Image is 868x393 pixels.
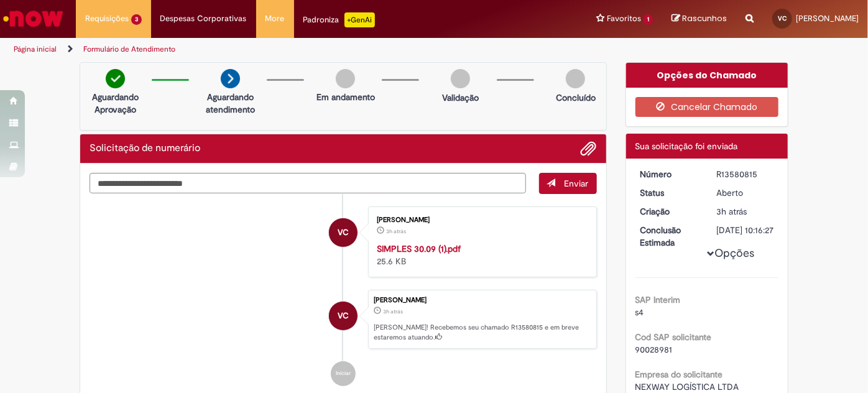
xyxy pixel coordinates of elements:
span: NEXWAY LOGÍSTICA LTDA [635,381,739,392]
div: Aberto [716,187,774,199]
div: 30/09/2025 11:16:22 [716,205,774,218]
time: 30/09/2025 11:16:22 [383,308,403,315]
a: Rascunhos [672,13,727,25]
p: Aguardando Aprovação [85,91,145,116]
time: 30/09/2025 11:16:22 [716,206,747,217]
p: Validação [442,91,479,104]
div: Vitor Carvalho [329,302,358,330]
div: Opções do Chamado [626,63,788,88]
b: SAP Interim [635,294,681,305]
div: 25.6 KB [377,243,584,267]
img: img-circle-grey.png [336,69,355,88]
a: SIMPLES 30.09 (1).pdf [377,243,461,254]
textarea: Digite sua mensagem aqui... [90,173,526,193]
span: 90028981 [635,344,673,355]
div: Vitor Carvalho [329,218,358,247]
p: Aguardando atendimento [200,91,261,116]
span: [PERSON_NAME] [796,13,859,24]
a: Formulário de Atendimento [83,44,175,54]
span: 3 [131,14,142,25]
div: [PERSON_NAME] [377,216,584,224]
a: Página inicial [14,44,57,54]
dt: Conclusão Estimada [631,224,708,249]
span: 3h atrás [716,206,747,217]
span: s4 [635,307,644,318]
span: Despesas Corporativas [160,12,247,25]
dt: Número [631,168,708,180]
span: Rascunhos [682,12,727,24]
h2: Solicitação de numerário Histórico de tíquete [90,143,200,154]
li: Vitor Carvalho [90,290,597,349]
span: VC [778,14,787,22]
div: [PERSON_NAME] [374,297,590,304]
span: 3h atrás [383,308,403,315]
ul: Trilhas de página [9,38,570,61]
img: ServiceNow [1,6,65,31]
p: +GenAi [344,12,375,27]
img: check-circle-green.png [106,69,125,88]
div: R13580815 [716,168,774,180]
b: Empresa do solicitante [635,369,723,380]
span: Favoritos [607,12,641,25]
span: Requisições [85,12,129,25]
div: Padroniza [303,12,375,27]
span: VC [338,301,349,331]
span: 1 [644,14,653,25]
img: img-circle-grey.png [566,69,585,88]
b: Cod SAP solicitante [635,331,712,343]
p: [PERSON_NAME]! Recebemos seu chamado R13580815 e em breve estaremos atuando. [374,323,590,342]
dt: Status [631,187,708,199]
img: img-circle-grey.png [451,69,470,88]
button: Enviar [539,173,597,194]
span: More [265,12,285,25]
button: Adicionar anexos [581,141,597,157]
p: Em andamento [316,91,375,103]
span: 3h atrás [386,228,406,235]
img: arrow-next.png [221,69,240,88]
button: Cancelar Chamado [635,97,779,117]
div: [DATE] 10:16:27 [716,224,774,236]
span: Enviar [565,178,589,189]
span: Sua solicitação foi enviada [635,141,738,152]
span: VC [338,218,349,247]
p: Concluído [556,91,596,104]
dt: Criação [631,205,708,218]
